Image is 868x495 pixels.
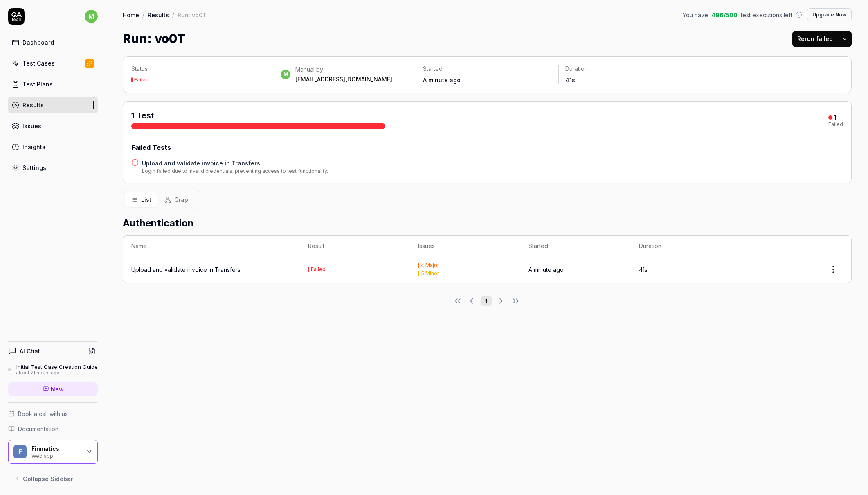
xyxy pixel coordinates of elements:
span: List [141,195,151,204]
div: / [142,11,144,19]
span: m [85,10,98,23]
button: Rerun failed [792,31,838,47]
button: m [85,8,98,25]
span: Collapse Sidebar [23,475,73,483]
a: Initial Test Case Creation Guideabout 21 hours ago [8,364,98,376]
time: 41s [639,266,648,273]
span: You have [683,11,708,19]
a: Settings [8,160,98,176]
div: Failed [134,77,149,82]
span: F [13,445,27,458]
h2: Authentication [123,216,852,231]
th: Issues [410,236,520,256]
div: Insights [22,142,45,151]
a: Insights [8,139,98,155]
p: Started [423,65,552,73]
h4: AI Chat [20,347,40,355]
span: 496 / 500 [711,11,738,19]
time: 41s [565,77,575,84]
div: Initial Test Case Creation Guide [16,364,98,370]
a: Documentation [8,425,98,433]
span: Book a call with us [18,409,68,418]
div: Login failed due to invalid credentials, preventing access to test functionality. [142,167,328,175]
a: Upload and validate invoice in Transfers [142,159,328,167]
div: 5 Minor [421,271,439,276]
p: Status [131,65,267,73]
a: Test Cases [8,55,98,71]
div: Failed [828,122,843,127]
h1: Run: vo0T [123,29,185,48]
div: Run: vo0T [178,11,207,19]
th: Name [123,236,300,256]
div: Test Cases [22,59,55,68]
div: Finmatics [31,445,81,452]
button: Collapse Sidebar [8,470,98,487]
a: Issues [8,118,98,134]
div: Issues [22,122,41,130]
div: [EMAIL_ADDRESS][DOMAIN_NAME] [295,75,392,84]
div: / [172,11,174,19]
div: Settings [22,163,46,172]
button: 1 [481,296,492,306]
th: Duration [631,236,741,256]
span: 1 Test [131,111,154,120]
time: A minute ago [423,77,461,84]
div: Failed [311,267,326,272]
th: Started [520,236,631,256]
time: A minute ago [528,266,564,273]
button: List [125,192,158,207]
div: 1 [834,114,837,121]
a: Dashboard [8,34,98,50]
button: Failed [308,265,326,274]
span: Documentation [18,425,58,433]
span: m [281,70,290,79]
button: FFinmaticsWeb app [8,440,98,464]
div: Failed Tests [131,142,843,152]
p: Duration [565,65,694,73]
a: Upload and validate invoice in Transfers [131,265,241,274]
span: Graph [174,195,192,204]
div: 4 Major [421,263,439,268]
a: Results [148,11,169,19]
a: New [8,382,98,396]
a: Results [8,97,98,113]
a: Book a call with us [8,409,98,418]
a: Home [123,11,139,19]
button: Graph [158,192,198,207]
a: Test Plans [8,76,98,92]
div: Web app [31,452,81,459]
span: New [51,385,64,393]
div: Test Plans [22,80,53,88]
div: Manual by [295,66,392,74]
div: Results [22,101,44,109]
th: Result [300,236,410,256]
span: test executions left [741,11,792,19]
div: Dashboard [22,38,54,47]
button: Upgrade Now [807,8,852,21]
div: about 21 hours ago [16,370,98,376]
